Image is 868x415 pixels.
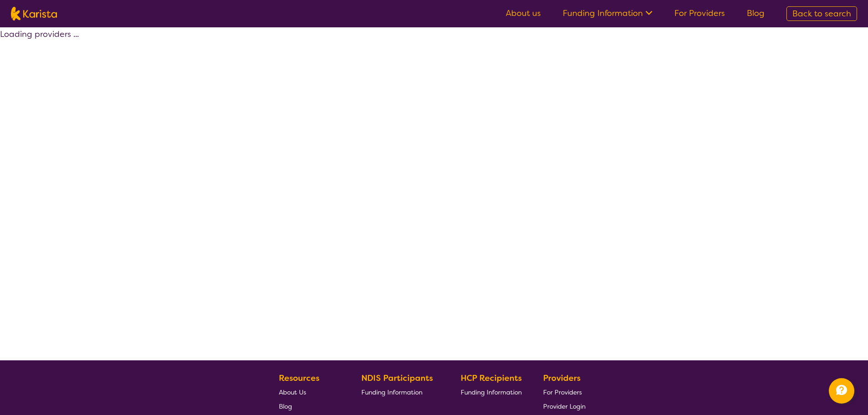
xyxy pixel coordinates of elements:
[543,385,586,399] a: For Providers
[543,402,586,410] span: Provider Login
[279,402,292,410] span: Blog
[747,8,765,19] a: Blog
[563,8,652,19] a: Funding Information
[461,373,522,384] b: HCP Recipients
[461,385,522,399] a: Funding Information
[792,8,851,19] span: Back to search
[361,388,422,396] span: Funding Information
[361,385,440,399] a: Funding Information
[279,399,340,413] a: Blog
[786,6,857,21] a: Back to search
[543,388,582,396] span: For Providers
[506,8,541,19] a: About us
[11,7,57,20] img: Karista logo
[674,8,725,19] a: For Providers
[543,373,580,384] b: Providers
[461,388,522,396] span: Funding Information
[279,373,319,384] b: Resources
[361,373,433,384] b: NDIS Participants
[279,385,340,399] a: About Us
[829,378,854,404] button: Channel Menu
[543,399,586,413] a: Provider Login
[279,388,306,396] span: About Us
